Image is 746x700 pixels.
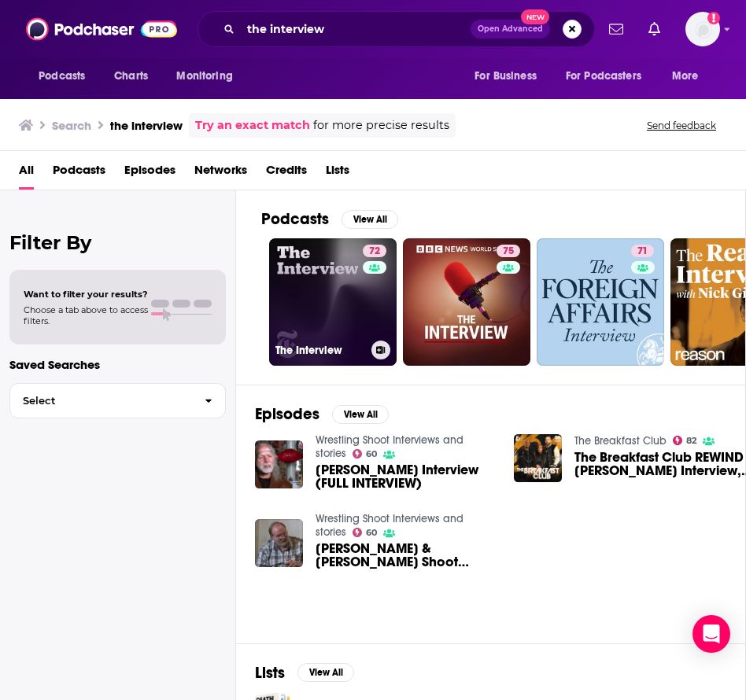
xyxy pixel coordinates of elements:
span: Select [10,396,192,406]
button: open menu [28,61,105,91]
a: 60 [353,449,378,459]
span: For Business [475,65,537,87]
span: Want to filter your results? [24,289,148,300]
a: Charts [104,61,157,91]
button: open menu [661,61,718,91]
a: 60 [353,528,378,537]
a: ListsView All [255,663,354,683]
span: 82 [686,437,696,444]
h2: Episodes [255,404,319,424]
a: 72The Interview [269,238,397,366]
a: Lists [326,157,349,190]
span: [PERSON_NAME] Interview (FULL INTERVIEW) [316,463,495,490]
button: open menu [463,61,556,91]
h2: Filter By [9,231,226,254]
div: Open Intercom Messenger [692,615,730,653]
span: 72 [369,244,380,260]
svg: Add a profile image [707,12,720,24]
a: Ole Anderson & Ricky Morton Shoot Interview (FULL INTERVIEW) [316,542,495,569]
a: The Breakfast Club [574,434,667,448]
span: Logged in as Isla [685,12,720,46]
span: for more precise results [313,116,449,134]
a: Wrestling Shoot Interviews and stories [316,433,463,460]
span: For Podcasters [566,65,641,87]
a: EpisodesView All [255,404,389,424]
button: open menu [556,61,664,91]
span: 60 [366,529,377,536]
a: Networks [194,157,247,190]
img: Podchaser - Follow, Share and Rate Podcasts [26,14,177,44]
span: [PERSON_NAME] & [PERSON_NAME] Shoot Interview (FULL INTERVIEW) [316,542,495,569]
span: 75 [503,244,514,260]
button: View All [297,663,354,682]
a: Show notifications dropdown [603,16,630,42]
a: 82 [673,436,697,445]
img: Ole Anderson & Ricky Morton Shoot Interview (FULL INTERVIEW) [255,519,303,567]
a: Episodes [124,157,175,190]
span: New [521,9,549,24]
h3: The Interview [275,344,365,357]
a: 71 [631,245,654,257]
span: Choose a tab above to access filters. [24,304,148,326]
h2: Podcasts [261,209,329,229]
button: View All [342,210,398,229]
span: 71 [637,244,648,260]
h3: Search [52,118,91,133]
input: Search podcasts, credits, & more... [241,17,471,42]
a: 71 [537,238,664,366]
a: 75 [497,245,520,257]
p: Saved Searches [9,357,226,372]
h3: the interview [110,118,183,133]
button: View All [332,405,389,424]
button: Send feedback [642,119,721,132]
button: Show profile menu [685,12,720,46]
span: 60 [366,451,377,458]
span: More [672,65,699,87]
span: Podcasts [39,65,85,87]
div: Search podcasts, credits, & more... [198,11,595,47]
a: Credits [266,157,307,190]
img: The Breakfast Club REWIND ( Usher Interview, Ric Flair Interview and Yung Miami Interview) [514,434,562,482]
a: Show notifications dropdown [642,16,667,42]
span: Open Advanced [478,25,543,33]
img: Jimmy Valiant Interview (FULL INTERVIEW) [255,440,303,488]
button: open menu [165,61,253,91]
a: Wrestling Shoot Interviews and stories [316,512,463,539]
a: Podcasts [53,157,105,190]
button: Open AdvancedNew [471,20,550,39]
a: 72 [363,245,386,257]
h2: Lists [255,663,285,683]
a: PodcastsView All [261,209,398,229]
a: All [19,157,34,190]
a: Try an exact match [195,116,310,134]
span: Monitoring [176,65,232,87]
a: Jimmy Valiant Interview (FULL INTERVIEW) [316,463,495,490]
a: 75 [403,238,530,366]
span: Charts [114,65,148,87]
button: Select [9,383,226,418]
img: User Profile [685,12,720,46]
